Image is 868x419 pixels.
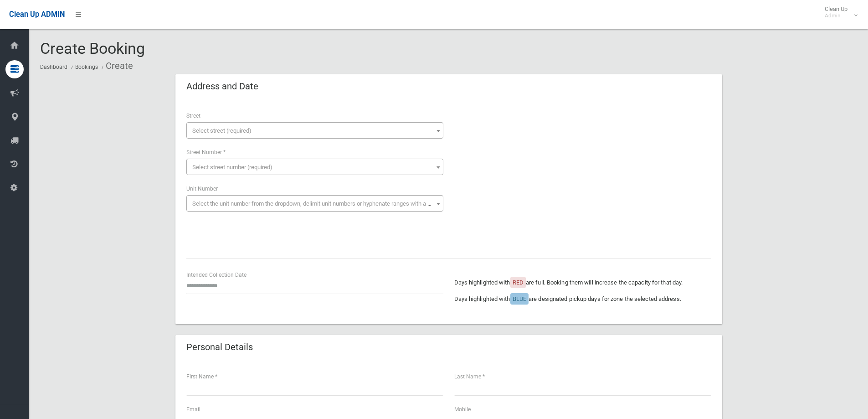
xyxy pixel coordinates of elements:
p: Days highlighted with are full. Booking them will increase the capacity for that day. [454,277,711,288]
header: Address and Date [175,78,269,95]
span: Clean Up [820,5,857,19]
small: Admin [825,12,847,19]
header: Personal Details [175,338,264,356]
span: Select the unit number from the dropdown, delimit unit numbers or hyphenate ranges with a comma [192,200,447,207]
span: Clean Up ADMIN [9,10,65,19]
p: Days highlighted with are designated pickup days for zone the selected address. [454,294,711,305]
span: BLUE [513,295,526,302]
span: RED [513,279,524,286]
li: Create [99,57,133,74]
span: Create Booking [40,39,145,57]
span: Select street number (required) [192,164,272,171]
a: Dashboard [40,64,67,70]
a: Bookings [75,64,98,70]
span: Select street (required) [192,127,252,134]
